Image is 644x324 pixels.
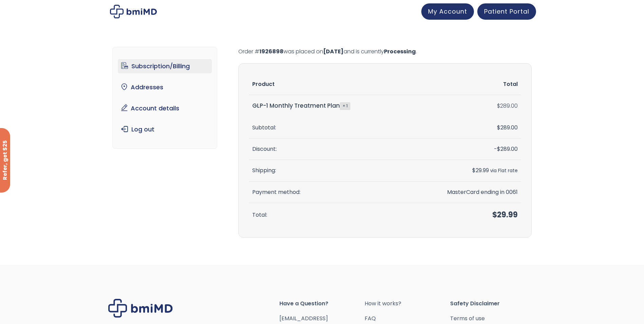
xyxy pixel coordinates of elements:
th: Product [249,74,406,95]
th: Total: [249,203,406,227]
span: $ [497,102,500,110]
p: Order # was placed on and is currently . [238,47,532,56]
span: 29.99 [472,166,489,174]
th: Payment method: [249,182,406,203]
span: Safety Disclaimer [450,299,536,308]
mark: [DATE] [323,48,344,55]
span: 29.99 [492,210,518,220]
bdi: 289.00 [497,102,518,110]
mark: Processing [384,48,416,55]
span: $ [492,210,497,220]
span: 289.00 [497,145,518,153]
a: Account details [118,101,212,115]
a: Terms of use [450,314,536,323]
span: 289.00 [497,124,518,131]
mark: 1926898 [259,48,283,55]
a: Patient Portal [477,3,536,20]
td: MasterCard ending in 0061 [405,182,521,203]
th: Total [405,74,521,95]
a: Subscription/Billing [118,59,212,73]
img: My account [110,5,157,18]
a: FAQ [365,314,450,323]
span: $ [497,145,500,153]
nav: Account pages [112,47,217,149]
span: Have a Question? [279,299,365,308]
th: Discount: [249,139,406,160]
a: Log out [118,122,212,137]
th: Subtotal: [249,117,406,139]
span: Patient Portal [484,7,529,16]
a: Addresses [118,80,212,94]
small: via Flat rate [490,167,518,174]
th: Shipping: [249,160,406,181]
strong: × 1 [340,102,350,110]
a: How it works? [365,299,450,308]
img: Brand Logo [108,299,173,318]
td: GLP-1 Monthly Treatment Plan [249,95,406,117]
a: My Account [421,3,474,20]
span: My Account [428,7,467,16]
td: - [405,139,521,160]
span: $ [472,166,476,174]
span: $ [497,124,500,131]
